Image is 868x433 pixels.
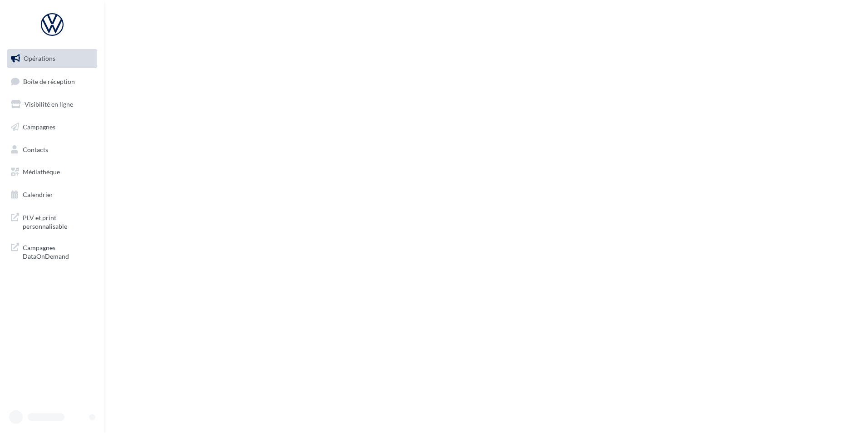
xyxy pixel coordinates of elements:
a: Visibilité en ligne [5,95,99,114]
a: Contacts [5,140,99,159]
span: PLV et print personnalisable [23,212,94,231]
span: Campagnes [23,123,55,131]
span: Contacts [23,145,48,153]
a: Opérations [5,49,99,68]
span: Opérations [24,54,55,62]
a: Boîte de réception [5,72,99,91]
a: Calendrier [5,185,99,204]
span: Visibilité en ligne [25,100,73,108]
span: Calendrier [23,191,53,198]
a: PLV et print personnalisable [5,208,99,235]
a: Campagnes [5,118,99,137]
a: Médiathèque [5,162,99,182]
a: Campagnes DataOnDemand [5,238,99,265]
span: Campagnes DataOnDemand [23,241,94,261]
span: Médiathèque [23,168,60,176]
span: Boîte de réception [23,77,75,85]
